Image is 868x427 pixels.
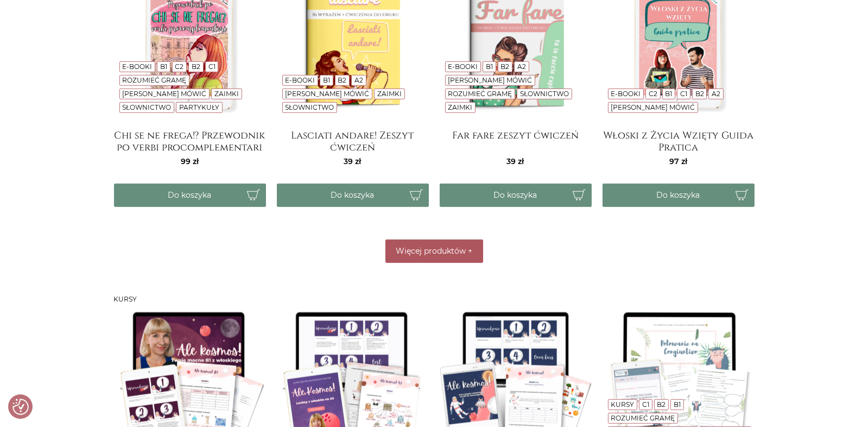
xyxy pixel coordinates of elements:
a: B2 [192,62,200,71]
a: B1 [665,90,672,98]
a: Chi se ne frega!? Przewodnik po verbi procomplementari [114,130,266,152]
button: Do koszyka [603,184,755,207]
a: B1 [486,62,493,71]
a: Rozumieć gramę [611,414,675,422]
a: Far fare zeszyt ćwiczeń [440,130,592,152]
a: Słownictwo [520,90,569,98]
a: C2 [649,90,657,98]
span: 99 [181,156,199,166]
a: A2 [517,62,526,71]
a: B2 [657,400,666,409]
a: B1 [674,400,681,409]
a: B2 [500,62,509,71]
a: Zaimki [448,103,472,111]
img: Revisit consent button [12,399,29,415]
span: + [468,246,472,256]
a: Kursy [611,400,634,409]
a: B1 [160,62,167,71]
a: E-booki [122,62,152,71]
button: Do koszyka [440,184,592,207]
a: C1 [208,62,216,71]
a: [PERSON_NAME] mówić [611,103,695,111]
a: Słownictwo [122,103,171,111]
button: Do koszyka [277,184,429,207]
button: Preferencje co do zgód [12,399,29,415]
a: C1 [680,90,687,98]
a: E-booki [611,90,641,98]
a: Rozumieć gramę [122,76,186,84]
a: E-booki [285,76,315,84]
a: Słownictwo [285,103,334,111]
button: Do koszyka [114,184,266,207]
a: [PERSON_NAME] mówić [448,76,532,84]
a: C1 [642,400,649,409]
a: [PERSON_NAME] mówić [285,90,369,98]
span: Więcej produktów [396,246,466,256]
a: E-booki [448,62,478,71]
a: A2 [712,90,720,98]
a: Rozumieć gramę [448,90,512,98]
a: B2 [695,90,704,98]
a: B2 [338,76,346,84]
button: Więcej produktów + [385,240,483,263]
a: Zaimki [214,90,239,98]
h3: Kursy [114,296,755,303]
span: 39 [507,156,524,166]
span: 39 [344,156,362,166]
a: A2 [354,76,363,84]
a: Lasciati andare! Zeszyt ćwiczeń [277,130,429,152]
span: 97 [669,156,687,166]
a: C2 [175,62,183,71]
a: Zaimki [377,90,402,98]
a: Partykuły [179,103,219,111]
a: [PERSON_NAME] mówić [122,90,206,98]
a: B1 [323,76,330,84]
a: Włoski z Życia Wzięty Guida Pratica [603,130,755,152]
